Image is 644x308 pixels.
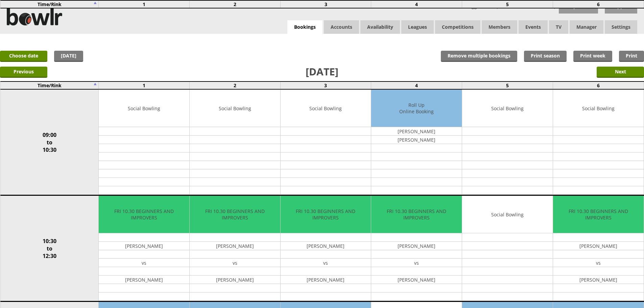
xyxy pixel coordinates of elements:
td: [PERSON_NAME] [553,242,644,250]
td: FRI 10.30 BEGINNERS AND IMPROVERS [190,196,280,233]
td: 5 [462,0,553,8]
td: vs [371,259,462,267]
td: 1 [99,81,190,89]
td: 10:30 to 12:30 [0,195,99,302]
td: [PERSON_NAME] [553,276,644,284]
td: 5 [462,81,553,89]
td: [PERSON_NAME] [99,276,189,284]
input: Next [597,67,644,78]
td: Social Bowling [99,90,189,127]
td: [PERSON_NAME] [281,276,371,284]
a: Leagues [401,20,434,34]
td: [PERSON_NAME] [371,136,462,144]
a: [DATE] [54,51,83,62]
span: Members [482,20,517,34]
td: 2 [189,81,280,89]
td: Social Bowling [190,90,280,127]
a: Events [519,20,548,34]
a: Print week [573,51,612,62]
td: [PERSON_NAME] [99,242,189,250]
td: Social Bowling [553,90,644,127]
td: FRI 10.30 BEGINNERS AND IMPROVERS [553,196,644,233]
a: Competitions [435,20,480,34]
td: FRI 10.30 BEGINNERS AND IMPROVERS [99,196,189,233]
td: 6 [553,81,644,89]
a: Availability [360,20,400,34]
td: [PERSON_NAME] [190,276,280,284]
span: Accounts [324,20,359,34]
td: 4 [371,81,462,89]
td: [PERSON_NAME] [371,127,462,136]
td: 09:00 to 10:30 [0,89,99,195]
td: [PERSON_NAME] [281,242,371,250]
td: [PERSON_NAME] [190,242,280,250]
td: 6 [553,0,644,8]
span: Manager [570,20,603,34]
a: Print season [524,51,567,62]
td: 1 [99,0,190,8]
td: 3 [280,0,371,8]
td: Social Bowling [281,90,371,127]
a: Print [619,51,644,62]
input: Remove multiple bookings [441,51,517,62]
td: [PERSON_NAME] [371,242,462,250]
td: 3 [280,81,371,89]
td: vs [553,259,644,267]
td: vs [190,259,280,267]
td: Social Bowling [462,90,553,127]
td: Roll Up Online Booking [371,90,462,127]
span: Settings [605,20,637,34]
td: FRI 10.30 BEGINNERS AND IMPROVERS [371,196,462,233]
td: Social Bowling [462,196,553,233]
td: [PERSON_NAME] [371,276,462,284]
td: vs [99,259,189,267]
td: Time/Rink [0,81,99,89]
a: Bookings [287,20,323,34]
td: 4 [371,0,462,8]
td: FRI 10.30 BEGINNERS AND IMPROVERS [281,196,371,233]
td: Time/Rink [0,0,99,8]
span: TV [549,20,568,34]
td: vs [281,259,371,267]
td: 2 [189,0,280,8]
